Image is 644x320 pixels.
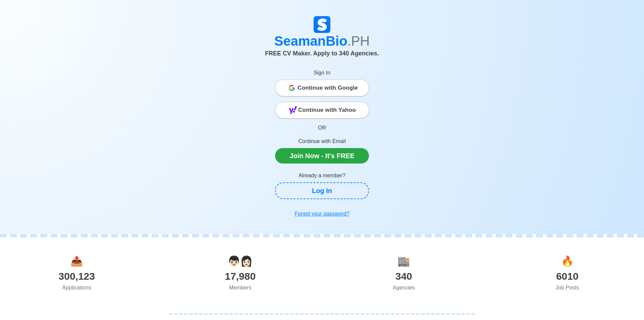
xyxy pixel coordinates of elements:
[159,269,322,284] div: 17,980
[159,284,322,292] div: Members
[265,50,379,57] span: FREE CV Maker. Apply to 340 Agencies.
[275,172,369,180] p: Already a member?
[275,69,369,77] p: Sign In
[136,33,508,49] h1: SeamanBio
[298,81,358,95] span: Continue with Google
[275,102,369,119] button: Continue with Yahoo
[397,256,410,267] span: agencies
[561,256,574,267] span: jobs
[275,182,369,199] a: Log In
[322,269,486,284] div: 340
[298,103,356,117] span: Continue with Yahoo
[275,124,369,132] p: OR
[314,16,330,33] img: Logo
[347,34,370,48] span: .PH
[275,80,369,96] button: Continue with Google
[70,256,83,267] span: applications
[294,211,350,217] u: Forgot your password?
[275,207,369,221] a: Forgot your password?
[228,256,253,267] span: users
[275,148,369,164] a: Join Now - It's FREE
[322,284,486,292] div: Agencies
[275,137,369,145] p: Continue with Email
